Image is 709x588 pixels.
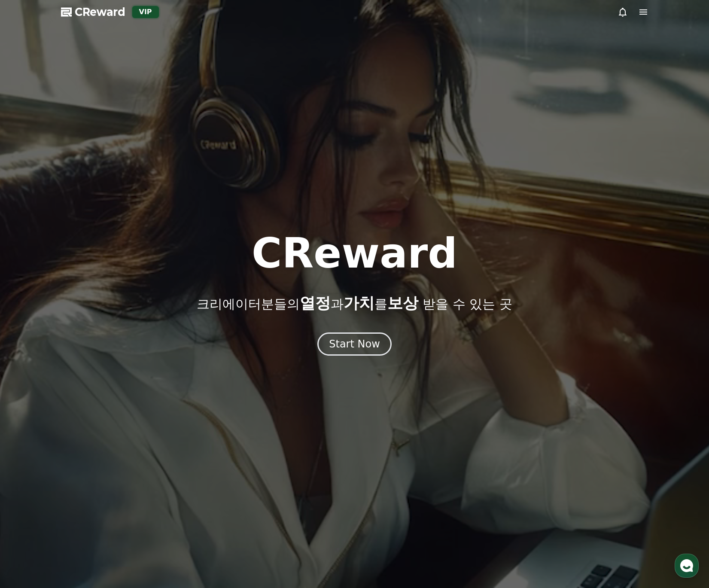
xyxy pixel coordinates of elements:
p: 크리에이터분들의 과 를 받을 수 있는 곳 [197,295,512,312]
h1: CReward [252,233,457,274]
span: 열정 [300,294,331,312]
a: CReward [61,5,125,19]
span: 가치 [344,294,374,312]
button: Start Now [317,332,392,356]
span: CReward [75,5,125,19]
div: VIP [132,6,159,18]
div: Start Now [329,337,380,351]
span: 보상 [387,294,418,312]
a: Start Now [317,341,392,349]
